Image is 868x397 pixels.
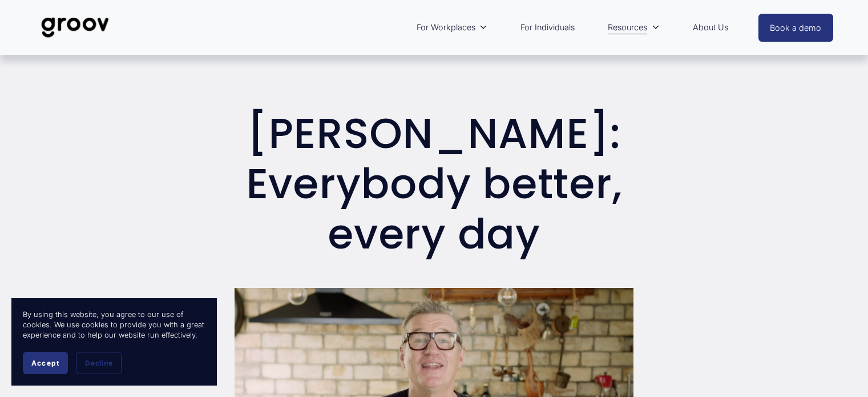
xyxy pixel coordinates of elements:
button: Accept [23,352,68,374]
a: About Us [687,14,734,41]
img: Groov | Unlock Human Potential at Work and in Life [35,9,115,46]
a: Book a demo [758,14,834,42]
span: Decline [85,359,112,367]
h1: [PERSON_NAME]: Everybody better, every day [235,109,634,260]
a: folder dropdown [411,14,494,41]
section: Cookie banner [11,298,217,386]
span: For Workplaces [417,20,475,35]
span: Resources [608,20,647,35]
p: By using this website, you agree to our use of cookies. We use cookies to provide you with a grea... [23,310,205,340]
button: Decline [76,352,122,374]
span: Accept [31,359,59,367]
a: For Individuals [515,14,580,41]
a: folder dropdown [602,14,665,41]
